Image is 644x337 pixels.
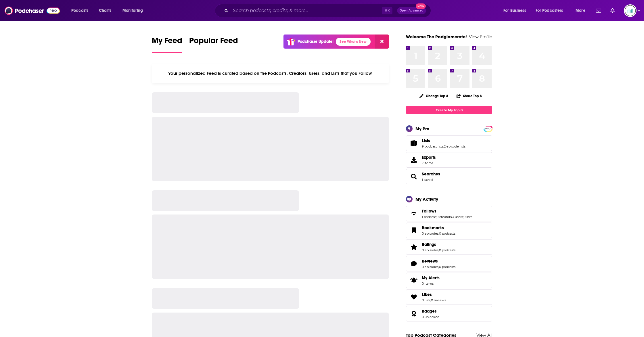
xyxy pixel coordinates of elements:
span: Monitoring [122,7,143,15]
a: 0 episodes [422,231,438,235]
span: Popular Feed [189,36,238,49]
a: 0 lists [422,298,430,302]
a: 0 podcasts [439,231,455,235]
span: For Podcasters [536,7,563,15]
a: Lists [408,139,419,147]
a: Follows [422,208,472,214]
span: Badges [406,306,492,321]
span: New [416,3,426,9]
a: See What's New [336,38,371,46]
a: Show notifications dropdown [594,6,603,16]
span: Ratings [406,239,492,255]
button: Share Top 8 [456,90,482,102]
span: ⌘ K [382,7,392,14]
a: 0 unlocked [422,315,439,319]
div: My Pro [415,126,430,131]
a: Bookmarks [422,225,455,230]
button: open menu [67,6,96,15]
a: Ratings [408,243,419,251]
span: Badges [422,309,437,314]
a: 1 podcast [422,215,436,219]
a: PRO [484,126,491,131]
a: View Profile [469,34,492,39]
span: , [452,215,452,219]
a: 0 episodes [422,265,438,269]
a: 0 podcasts [439,265,455,269]
a: Follows [408,210,419,218]
span: Ratings [422,242,436,247]
a: 0 creators [436,215,452,219]
span: , [436,215,436,219]
a: Welcome The Podglomerate! [406,34,467,39]
img: Podchaser - Follow, Share and Rate Podcasts [5,5,60,16]
span: Lists [422,138,430,143]
span: Searches [406,169,492,184]
span: , [463,215,463,219]
span: My Alerts [422,275,440,280]
div: Your personalized Feed is curated based on the Podcasts, Creators, Users, and Lists that you Follow. [152,64,389,83]
span: , [438,231,439,235]
a: 1 saved [422,178,433,182]
span: My Feed [152,36,182,49]
a: 0 episodes [422,248,438,252]
a: Badges [422,309,439,314]
button: open menu [499,6,533,15]
button: Open AdvancedNew [397,7,426,14]
a: My Alerts [406,273,492,288]
span: Lists [406,135,492,151]
a: 3 users [452,215,463,219]
button: open menu [118,6,150,15]
div: Search podcasts, credits, & more... [220,4,436,17]
span: Bookmarks [422,225,444,230]
a: Reviews [408,260,419,268]
span: Open Advanced [400,9,423,12]
a: Popular Feed [189,36,238,53]
span: Exports [422,155,436,160]
span: Reviews [422,259,438,264]
span: Reviews [406,256,492,271]
a: Likes [422,292,446,297]
a: Ratings [422,242,455,247]
span: More [576,7,585,15]
a: Searches [422,171,440,177]
a: Show notifications dropdown [608,6,617,16]
span: 7 items [422,161,436,165]
a: Exports [406,152,492,168]
span: For Business [503,7,526,15]
p: Podchaser Update! [298,39,333,44]
a: 0 podcasts [439,248,455,252]
button: Change Top 8 [416,92,452,99]
span: My Alerts [408,276,419,284]
a: Charts [95,6,115,15]
input: Search podcasts, credits, & more... [231,6,382,15]
button: Show profile menu [624,4,637,17]
span: Exports [408,156,419,164]
a: 0 lists [463,215,472,219]
a: Reviews [422,259,455,264]
button: open menu [572,6,593,15]
span: 0 items [422,282,440,286]
span: , [443,144,444,148]
span: Bookmarks [406,223,492,238]
div: My Activity [415,196,438,202]
a: Lists [422,138,465,143]
a: Create My Top 8 [406,106,492,114]
span: PRO [484,127,491,131]
a: Searches [408,173,419,181]
a: 2 episode lists [444,144,465,148]
a: Likes [408,293,419,301]
span: Likes [422,292,432,297]
span: Follows [406,206,492,221]
span: Likes [406,289,492,305]
a: Bookmarks [408,226,419,234]
span: , [438,248,439,252]
span: Follows [422,208,436,214]
a: 0 reviews [431,298,446,302]
a: My Feed [152,36,182,53]
a: Badges [408,310,419,318]
span: Charts [99,7,111,15]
